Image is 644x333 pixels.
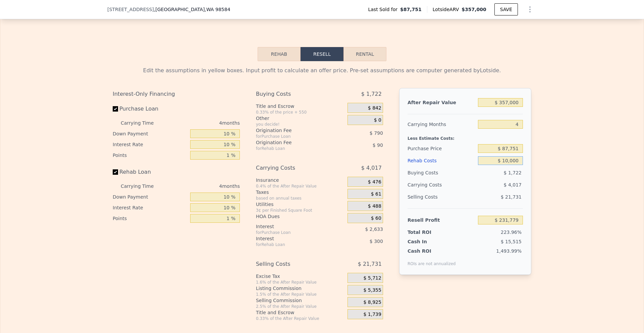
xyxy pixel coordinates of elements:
span: $ 300 [370,239,383,244]
div: Carrying Time [121,118,164,128]
span: $87,751 [400,6,422,13]
div: Buying Costs [256,88,331,100]
div: Origination Fee [256,127,331,134]
div: Down Payment [113,128,187,139]
span: 223.96% [501,230,522,235]
div: Selling Costs [256,258,331,270]
div: Carrying Months [408,118,475,130]
span: $ 842 [368,105,381,111]
div: Interest [256,223,331,230]
div: you decide! [256,122,345,127]
div: HOA Dues [256,213,345,220]
div: Interest-Only Financing [113,88,240,100]
span: $ 1,722 [361,88,382,100]
div: Rehab Costs [408,155,475,167]
span: , WA 98584 [205,7,230,12]
div: Title and Escrow [256,103,345,110]
span: , [GEOGRAPHIC_DATA] [154,6,230,13]
span: $ 790 [370,130,383,136]
div: Selling Costs [408,191,475,203]
button: Rehab [258,47,301,61]
div: Taxes [256,189,345,196]
div: 0.33% of the price + 550 [256,110,345,115]
label: Purchase Loan [113,103,187,115]
div: for Purchase Loan [256,230,331,235]
button: SAVE [494,3,518,15]
span: $ 0 [374,117,381,123]
span: $ 60 [371,215,381,221]
button: Resell [301,47,343,61]
span: $ 5,355 [363,287,381,293]
div: 1.5% of the After Repair Value [256,292,345,297]
div: 4 months [167,181,240,192]
div: for Rehab Loan [256,242,331,247]
div: Cash ROI [408,248,456,254]
span: $ 61 [371,191,381,197]
span: Lotside ARV [433,6,462,13]
div: Resell Profit [408,214,475,226]
div: Interest Rate [113,202,187,213]
span: $ 488 [368,203,381,209]
div: Selling Commission [256,297,345,304]
div: 1.6% of the After Repair Value [256,280,345,285]
span: 1,493.99% [496,248,522,254]
div: Less Estimate Costs: [408,130,523,142]
div: Carrying Time [121,181,164,192]
div: Interest Rate [113,139,187,150]
div: based on annual taxes [256,196,345,201]
div: Down Payment [113,192,187,202]
span: $ 8,925 [363,299,381,305]
div: Points [113,150,187,161]
span: $ 1,739 [363,311,381,318]
span: $ 15,515 [501,239,522,244]
div: Total ROI [408,229,449,236]
div: Title and Escrow [256,309,345,316]
div: Carrying Costs [408,179,449,191]
span: $ 21,731 [358,258,382,270]
div: Points [113,213,187,224]
div: Carrying Costs [256,162,331,174]
div: Excise Tax [256,273,345,280]
div: Interest [256,235,331,242]
span: $ 4,017 [361,162,382,174]
div: 3¢ per Finished Square Foot [256,208,345,213]
div: Buying Costs [408,167,475,179]
input: Rehab Loan [113,169,118,175]
div: for Purchase Loan [256,134,331,139]
span: $ 5,712 [363,275,381,281]
div: Purchase Price [408,142,475,155]
span: $ 90 [373,142,383,148]
div: Origination Fee [256,139,331,146]
div: Utilities [256,201,345,208]
span: [STREET_ADDRESS] [107,6,154,13]
div: Cash In [408,238,449,245]
div: 4 months [167,118,240,128]
span: $357,000 [462,7,486,12]
input: Purchase Loan [113,106,118,112]
div: 0.4% of the After Repair Value [256,183,345,189]
div: Insurance [256,177,345,183]
span: $ 2,633 [365,226,383,232]
div: Edit the assumptions in yellow boxes. Input profit to calculate an offer price. Pre-set assumptio... [113,67,531,75]
button: Show Options [523,3,537,16]
span: $ 21,731 [501,194,522,200]
label: Rehab Loan [113,166,187,178]
div: Listing Commission [256,285,345,292]
span: $ 4,017 [504,182,522,188]
div: ROIs are not annualized [408,254,456,266]
div: 2.5% of the After Repair Value [256,304,345,309]
span: $ 476 [368,179,381,185]
div: for Rehab Loan [256,146,331,151]
button: Rental [343,47,386,61]
span: Last Sold for [368,6,400,13]
div: After Repair Value [408,96,475,109]
div: 0.33% of the After Repair Value [256,316,345,321]
span: $ 1,722 [504,170,522,175]
div: Other [256,115,345,122]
